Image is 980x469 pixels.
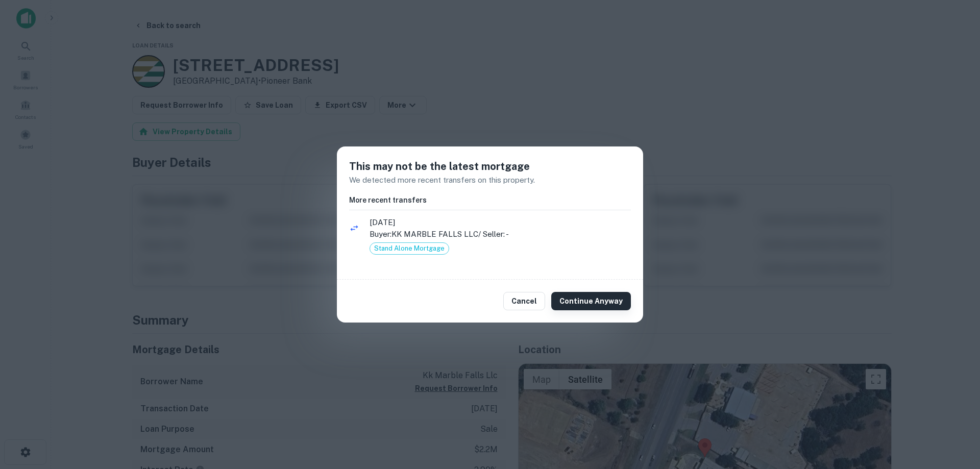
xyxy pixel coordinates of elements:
[370,228,631,240] p: Buyer: KK MARBLE FALLS LLC / Seller: -
[349,174,631,186] p: We detected more recent transfers on this property.
[370,242,449,255] div: Stand Alone Mortgage
[503,292,545,310] button: Cancel
[929,387,980,436] iframe: Chat Widget
[349,194,631,206] h6: More recent transfers
[551,292,631,310] button: Continue Anyway
[370,243,449,254] span: Stand Alone Mortgage
[349,159,631,174] h5: This may not be the latest mortgage
[370,216,631,229] span: [DATE]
